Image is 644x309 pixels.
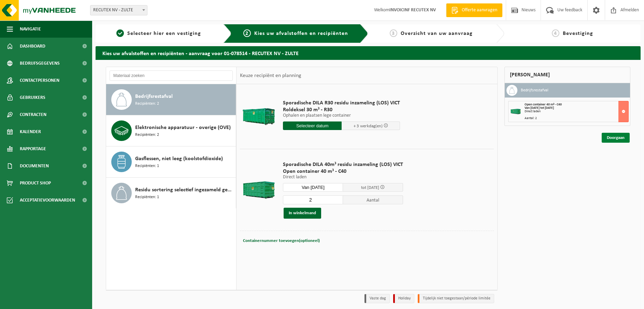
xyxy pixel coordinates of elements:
[283,175,403,180] p: Direct laden
[354,124,383,128] span: + 3 werkdag(en)
[418,294,494,303] li: Tijdelijk niet toegestaan/période limitée
[254,31,348,36] span: Kies uw afvalstoffen en recipiënten
[127,31,201,36] span: Selecteer hier een vestiging
[106,84,236,115] button: Bedrijfsrestafval Recipiënten: 2
[20,140,46,157] span: Rapportage
[116,29,124,37] span: 1
[446,3,502,17] a: Offerte aanvragen
[525,110,628,113] div: Direct laden
[283,121,342,130] input: Selecteer datum
[135,194,159,201] span: Recipiënten: 1
[525,106,554,110] strong: Van [DATE] tot [DATE]
[389,8,436,13] strong: INVOICINF RECUTEX NV
[135,186,234,194] span: Residu sortering selectief ingezameld gebruikt textiel (verlaagde heffing)
[20,72,59,89] span: Contactpersonen
[96,46,641,60] h2: Kies uw afvalstoffen en recipiënten - aanvraag voor 01-078514 - RECUTEX NV - ZULTE
[283,168,403,175] span: Open container 40 m³ - C40
[504,67,630,83] div: [PERSON_NAME]
[106,178,236,208] button: Residu sortering selectief ingezameld gebruikt textiel (verlaagde heffing) Recipiënten: 1
[460,7,499,14] span: Offerte aanvragen
[110,70,233,81] input: Materiaal zoeken
[90,5,147,15] span: RECUTEX NV - ZULTE
[361,185,379,190] span: tot [DATE]
[237,67,305,84] div: Keuze recipiënt en planning
[20,157,49,175] span: Documenten
[563,31,593,36] span: Bevestiging
[90,5,147,15] span: RECUTEX NV - ZULTE
[393,294,414,303] li: Holiday
[243,29,251,37] span: 2
[242,236,320,246] button: Containernummer toevoegen(optioneel)
[20,192,75,209] span: Acceptatievoorwaarden
[20,175,51,192] span: Product Shop
[20,38,45,55] span: Dashboard
[552,29,559,37] span: 4
[364,294,390,303] li: Vaste dag
[99,29,218,38] a: 1Selecteer hier een vestiging
[390,29,397,37] span: 3
[20,21,41,38] span: Navigatie
[106,146,236,178] button: Gasflessen, niet leeg (koolstofdioxide) Recipiënten: 1
[521,85,548,96] h3: Bedrijfsrestafval
[283,183,343,192] input: Selecteer datum
[283,100,400,106] span: Sporadische DILA R30 residu inzameling (LOS) VICT
[602,133,630,143] a: Doorgaan
[135,132,159,138] span: Recipiënten: 2
[284,208,321,219] button: In winkelmand
[283,106,400,113] span: Roldeksel 30 m³ - R30
[283,113,400,118] p: Ophalen en plaatsen lege container
[525,103,562,106] span: Open container 40 m³ - C40
[283,161,403,168] span: Sporadische DILA 40m³ residu inzameling (LOS) VICT
[135,155,223,163] span: Gasflessen, niet leeg (koolstofdioxide)
[20,123,41,140] span: Kalender
[401,31,473,36] span: Overzicht van uw aanvraag
[106,115,236,146] button: Elektronische apparatuur - overige (OVE) Recipiënten: 2
[135,101,159,107] span: Recipiënten: 2
[135,124,231,132] span: Elektronische apparatuur - overige (OVE)
[135,92,173,101] span: Bedrijfsrestafval
[343,195,403,204] span: Aantal
[243,239,320,243] span: Containernummer toevoegen(optioneel)
[525,117,628,120] div: Aantal: 2
[20,106,46,123] span: Contracten
[20,55,60,72] span: Bedrijfsgegevens
[20,89,45,106] span: Gebruikers
[135,163,159,169] span: Recipiënten: 1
